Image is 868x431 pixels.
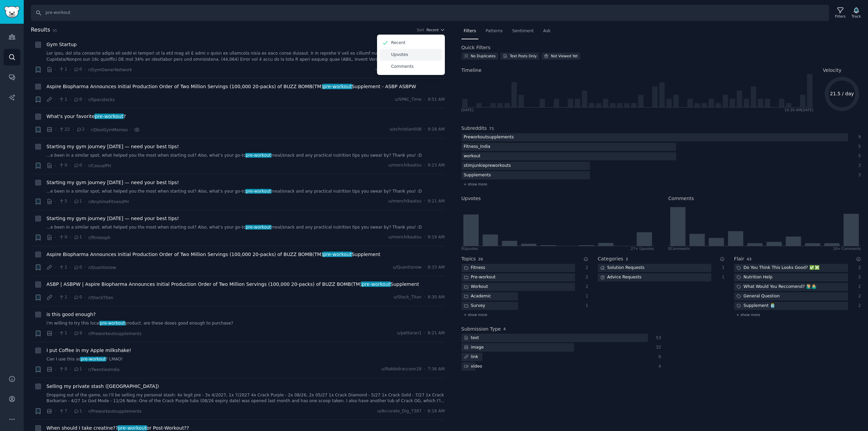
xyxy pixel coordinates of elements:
[46,179,179,186] span: Starting my gym journey [DATE] — need your best tips!
[74,97,82,103] span: 0
[427,27,439,32] span: Recent
[381,366,422,372] span: u/Rabbidraccoon18
[428,126,445,133] span: 9:28 AM
[55,264,56,271] span: ·
[74,294,82,300] span: 0
[46,281,419,288] span: ASBP | ASBPW | Aspire Biopharma Announces Initial Production Order of Two Million Servings (100,0...
[734,302,777,310] div: Supplement 🫙
[55,198,56,205] span: ·
[55,408,56,415] span: ·
[855,172,861,178] div: 3
[598,273,644,282] div: Advice Requests
[361,281,391,287] span: pre-workout
[74,265,82,271] span: 0
[461,195,481,202] h2: Upvotes
[84,198,86,205] span: ·
[394,294,422,300] span: u/Stock_Titan
[461,171,493,180] div: Supplements
[655,345,661,351] div: 32
[461,362,485,371] div: video
[31,5,829,21] input: Search Keyword
[718,265,725,271] div: 1
[84,234,86,241] span: ·
[582,265,588,271] div: 2
[747,257,752,261] span: 43
[80,357,106,361] span: pre-workout
[53,28,57,33] span: 95
[59,234,67,240] span: 0
[464,28,476,34] span: Filters
[461,162,513,170] div: stimjunkiepreworkouts
[74,198,82,204] span: 1
[631,246,654,251] div: 27+ Upvotes
[461,133,516,142] div: Preworkoutsupplements
[855,144,861,150] div: 5
[855,293,861,299] div: 2
[88,235,110,240] span: r/fitnessph
[70,96,71,103] span: ·
[478,257,483,261] span: 26
[393,265,421,271] span: u/Quantisnow
[46,153,445,159] a: ...e been in a similar spot, what helped you the most when starting out? Also, what’s your go-top...
[428,198,445,204] span: 9:21 AM
[855,265,861,271] div: 2
[70,408,71,415] span: ·
[46,224,445,231] a: ...e been in a similar spot, what helped you the most when starting out? Also, what’s your go-top...
[46,311,96,318] span: is this good enough?
[391,64,414,70] p: Comments
[88,163,111,168] span: r/CasualPH
[59,126,70,133] span: 22
[55,96,56,103] span: ·
[855,153,861,159] div: 5
[46,41,77,48] a: Gym Startup
[464,182,488,187] span: + show more
[582,274,588,280] div: 2
[4,6,20,18] img: GummySearch logo
[489,126,494,131] span: 71
[70,66,71,73] span: ·
[55,366,56,373] span: ·
[835,14,846,19] div: Filters
[377,408,421,414] span: u/Accurate_Dig_7387
[87,126,88,133] span: ·
[88,331,141,336] span: r/Preworkoutsupplements
[598,264,647,272] div: Solution Requests
[74,162,82,169] span: 0
[46,143,179,150] span: Starting my gym journey [DATE] — need your best tips!
[59,198,67,204] span: 5
[461,125,487,132] h2: Subreddits
[852,14,861,19] div: Track
[424,265,425,271] span: ·
[88,295,113,300] span: r/StockTitan
[833,246,861,251] div: 18+ Comments
[84,96,86,103] span: ·
[322,252,352,257] span: pre-workout
[855,303,861,309] div: 2
[84,294,86,301] span: ·
[390,126,421,133] span: u/schristian008
[428,294,445,300] span: 8:30 AM
[471,54,496,58] div: No Duplicates
[59,66,67,73] span: 1
[84,264,86,271] span: ·
[74,366,82,372] span: 1
[59,330,67,336] span: 1
[464,312,488,317] span: + show more
[46,347,131,354] span: I put Coffee in my Apple milkshake!
[76,126,85,133] span: 2
[823,67,842,74] span: Velocity
[734,264,822,272] div: Do You Think This Looks Good? ✅❎
[424,294,425,300] span: ·
[59,162,67,169] span: 0
[512,28,534,34] span: Sentiment
[461,326,501,333] h2: Submission Type
[461,353,481,361] div: link
[55,66,56,73] span: ·
[668,195,694,202] h2: Comments
[461,255,476,262] h2: Topics
[59,366,67,372] span: 0
[88,67,132,72] span: r/GymOwnerNetwork
[59,265,67,271] span: 1
[46,113,126,120] a: What's your favoritepre-workout?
